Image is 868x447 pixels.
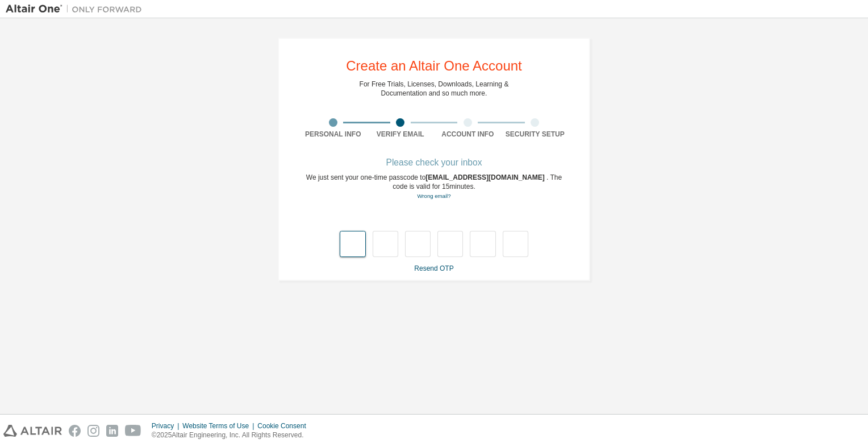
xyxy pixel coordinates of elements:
[346,59,522,73] div: Create an Altair One Account
[299,159,569,166] div: Please check your inbox
[69,425,81,437] img: facebook.svg
[125,425,141,437] img: youtube.svg
[182,421,257,431] div: Website Terms of Use
[257,421,312,431] div: Cookie Consent
[299,173,569,201] div: We just sent your one-time passcode to . The code is valid for 15 minutes.
[425,173,546,181] span: [EMAIL_ADDRESS][DOMAIN_NAME]
[414,264,453,272] a: Resend OTP
[434,130,502,139] div: Account Info
[502,130,569,139] div: Security Setup
[152,421,182,431] div: Privacy
[6,3,148,15] img: Altair One
[299,130,367,139] div: Personal Info
[87,425,99,437] img: instagram.svg
[417,193,450,199] a: Go back to the registration form
[360,80,509,98] div: For Free Trials, Licenses, Downloads, Learning & Documentation and so much more.
[106,425,118,437] img: linkedin.svg
[152,431,313,440] p: © 2025 Altair Engineering, Inc. All Rights Reserved.
[367,130,435,139] div: Verify Email
[3,425,62,437] img: altair_logo.svg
